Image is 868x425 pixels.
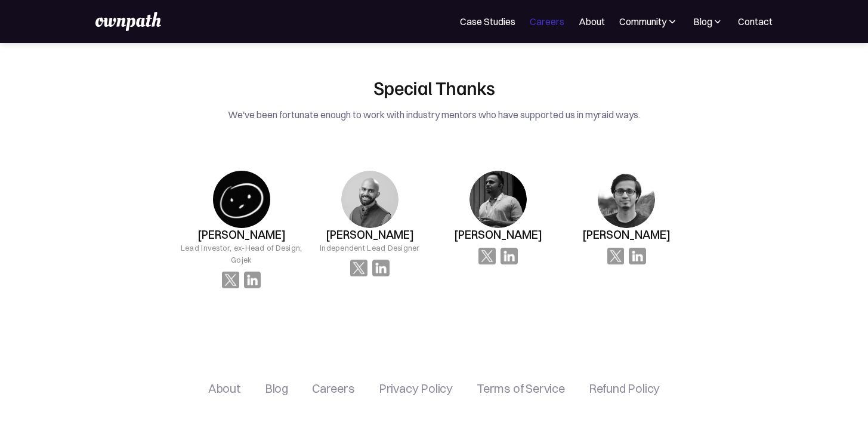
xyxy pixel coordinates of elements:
[693,14,712,29] div: Blog
[177,242,305,266] div: Lead Investor, ex-Head of Design, Gojek
[326,228,414,242] h3: [PERSON_NAME]
[619,14,678,29] div: Community
[454,228,542,242] h3: [PERSON_NAME]
[579,14,605,29] a: About
[208,381,241,396] a: About
[312,381,355,396] a: Careers
[582,228,671,242] h3: [PERSON_NAME]
[693,14,724,29] div: Blog
[589,381,660,396] a: Refund Policy
[477,381,565,396] a: Terms of Service
[320,242,419,254] div: Independent Lead Designer
[197,228,286,242] h3: [PERSON_NAME]
[460,14,515,29] a: Case Studies
[530,14,564,29] a: Careers
[153,76,715,98] h2: Special Thanks
[153,106,715,123] div: We've been fortunate enough to work with industry mentors who have supported us in myraid ways.
[738,14,773,29] a: Contact
[265,381,288,396] a: Blog
[619,14,666,29] div: Community
[379,381,453,396] a: Privacy Policy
